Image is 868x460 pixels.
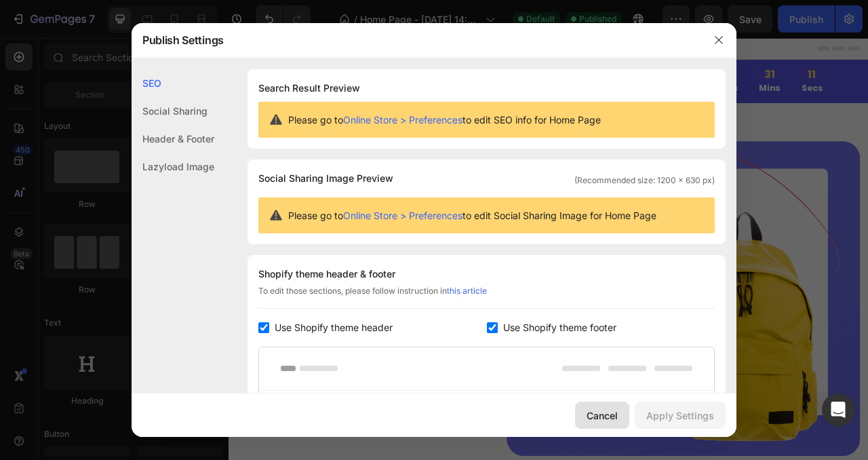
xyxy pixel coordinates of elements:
span: Use Shopify theme footer [503,320,616,336]
div: Apply Settings [646,408,714,423]
div: 00 [557,39,586,53]
p: - Don’t miss out [341,45,458,66]
div: 11 [728,39,755,53]
a: Online Store > Preferences [343,114,462,126]
p: Back to school time is coming and everything you need for a new school year is here. [12,272,330,337]
p: Freeship [260,361,309,377]
div: Header & Footer [132,125,214,153]
a: this article [447,286,487,296]
p: Secs [728,56,755,72]
span: Please go to to edit Social Sharing Image for Home Page [288,208,656,223]
button: Apply Settings [635,402,726,429]
h1: Search Result Preview [258,80,715,96]
p: Great Service [142,361,220,377]
p: Hours [613,56,647,72]
span: (Recommended size: 1200 x 630 px) [574,174,715,187]
p: Mins [674,56,701,72]
a: Online Store > Preferences [343,210,462,221]
div: 31 [674,39,701,53]
div: Lazyload Image [132,153,214,180]
div: To edit those sections, please follow instruction in [258,285,715,309]
div: Open Intercom Messenger [822,394,854,426]
p: Days [557,56,586,72]
p: A new look for a new school year [12,184,330,267]
div: Cancel [587,408,618,423]
span: Please go to to edit SEO info for Home Page [288,113,601,127]
p: Back to School [75,45,183,66]
button: Cancel [575,402,629,429]
span: Social Sharing Image Preview [258,170,393,187]
p: 12.000+ reviews [82,391,171,408]
div: Publish Settings [132,22,701,58]
span: Use Shopify theme header [275,320,393,336]
div: SEO [132,69,214,97]
p: SALE UP TO 50% OFF [191,45,333,66]
div: Shopify theme header & footer [258,266,715,282]
p: 259k bought [28,361,101,377]
div: 19 [613,39,647,53]
p: COMBO [12,45,67,66]
div: Social Sharing [132,97,214,125]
